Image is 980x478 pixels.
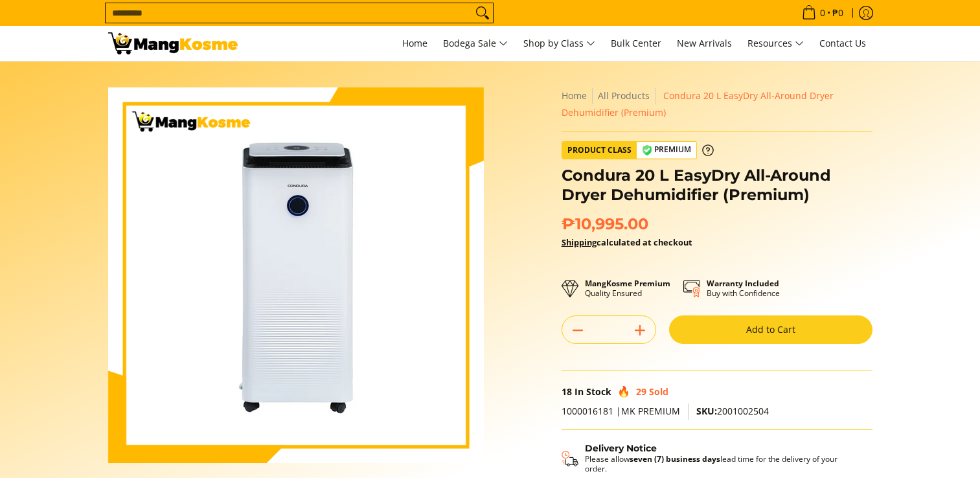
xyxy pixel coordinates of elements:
a: Product Class Premium [562,141,714,159]
span: 1000016181 |MK PREMIUM [562,405,680,417]
p: Please allow lead time for the delivery of your order. [585,454,860,473]
img: https://mangkosme.com/products/condura-20-l-easydry-all-around-dryer-dehumidifier-premium [108,87,484,463]
span: • [798,6,847,20]
span: 29 [636,385,646,398]
strong: calculated at checkout [562,236,692,248]
strong: Warranty Included [707,278,779,289]
span: Premium [637,142,696,158]
span: Condura 20 L EasyDry All-Around Dryer Dehumidifier (Premium) [562,89,834,119]
a: Shipping [562,236,597,248]
span: Product Class [562,142,637,159]
strong: seven (7) business days [630,453,720,464]
span: Bodega Sale [443,36,508,52]
span: Shop by Class [523,36,595,52]
span: In Stock [575,385,611,398]
span: Sold [649,385,668,398]
nav: Main Menu [251,26,872,61]
strong: MangKosme Premium [585,278,670,289]
p: Quality Ensured [585,279,670,298]
a: New Arrivals [670,26,738,61]
strong: Delivery Notice [585,442,657,454]
button: Search [472,3,493,23]
a: Contact Us [813,26,872,61]
span: SKU: [696,405,717,417]
a: Bodega Sale [437,26,514,61]
a: Home [396,26,434,61]
span: New Arrivals [677,37,732,49]
button: Subtract [562,320,593,341]
a: Shop by Class [517,26,602,61]
p: Buy with Confidence [707,279,780,298]
span: ₱10,995.00 [562,214,648,234]
a: All Products [598,89,650,102]
span: Bulk Center [611,37,661,49]
h1: Condura 20 L EasyDry All-Around Dryer Dehumidifier (Premium) [562,166,872,205]
img: Condura 20L EasyDry All-Around Dryer Dehumidifier l Mang Kosme [108,32,238,54]
span: 0 [818,8,827,17]
nav: Breadcrumbs [562,87,872,121]
span: 2001002504 [696,405,769,417]
button: Add to Cart [669,315,872,344]
span: Home [402,37,427,49]
a: Resources [741,26,810,61]
a: Home [562,89,587,102]
span: Contact Us [819,37,866,49]
span: ₱0 [830,8,845,17]
span: Resources [747,36,804,52]
button: Shipping & Delivery [562,443,860,474]
a: Bulk Center [604,26,668,61]
img: premium-badge-icon.webp [642,145,652,155]
span: 18 [562,385,572,398]
button: Add [624,320,655,341]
